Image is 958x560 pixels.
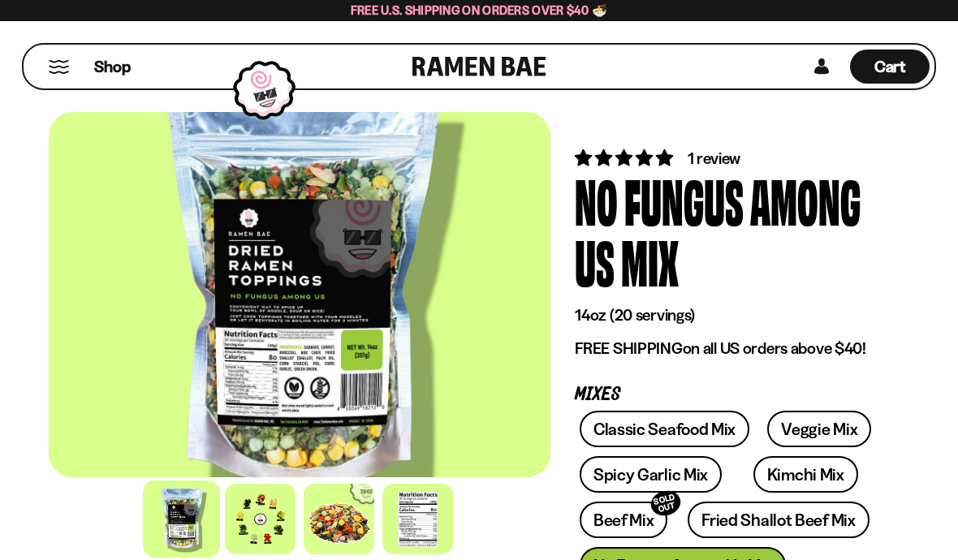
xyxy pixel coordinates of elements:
div: SOLD OUT [649,488,684,519]
a: Spicy Garlic Mix [580,456,722,493]
span: Cart [874,57,906,76]
a: Shop [94,50,131,84]
a: Beef MixSOLD OUT [580,502,668,538]
span: 5.00 stars [575,148,676,168]
strong: FREE SHIPPING [575,338,682,358]
div: Fungus [624,170,744,230]
div: Among [750,170,861,230]
span: 1 review [688,149,741,168]
a: Kimchi Mix [753,456,858,493]
span: Free U.S. Shipping on Orders over $40 🍜 [351,2,608,18]
a: Cart [850,45,930,88]
button: Mobile Menu Trigger [48,60,70,74]
div: No [575,170,618,230]
a: Fried Shallot Beef Mix [688,502,869,538]
p: Mixes [575,387,885,403]
p: 14oz (20 servings) [575,305,885,325]
span: Shop [94,56,131,78]
a: Veggie Mix [767,411,871,447]
div: Mix [621,230,679,291]
a: Classic Seafood Mix [580,411,749,447]
div: Us [575,230,615,291]
p: on all US orders above $40! [575,338,885,359]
